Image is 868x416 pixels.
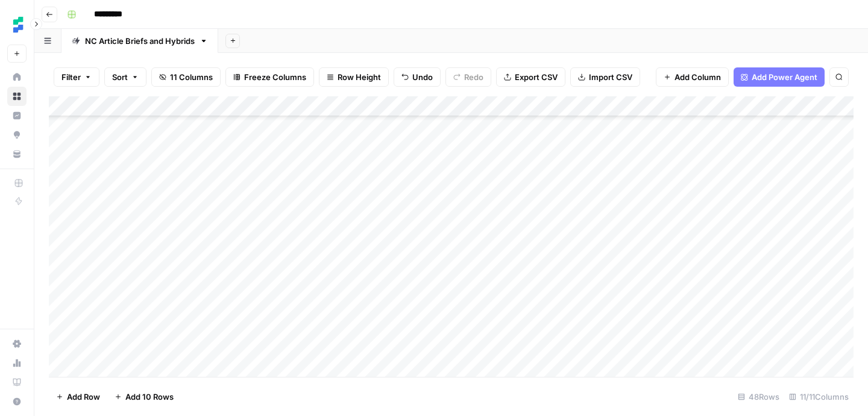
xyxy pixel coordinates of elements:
div: 11/11 Columns [784,387,854,406]
span: Add Row [67,391,100,403]
a: NC Article Briefs and Hybrids [61,29,218,53]
button: Filter [54,67,99,87]
button: Export CSV [496,67,565,87]
a: Opportunities [7,125,27,144]
span: 11 Columns [170,71,213,83]
button: Import CSV [570,67,640,87]
button: Freeze Columns [225,67,314,87]
button: Add Row [49,387,107,406]
a: Learning Hub [7,373,27,392]
div: NC Article Briefs and Hybrids [85,35,195,47]
a: Settings [7,334,27,353]
span: Freeze Columns [244,71,306,83]
a: Your Data [7,144,27,164]
span: Export CSV [515,71,558,83]
img: Ten Speed Logo [7,14,29,36]
button: Row Height [319,67,389,87]
a: Insights [7,106,27,125]
button: Workspace: Ten Speed [7,10,27,40]
span: Undo [412,71,433,83]
a: Browse [7,87,27,106]
div: 48 Rows [733,387,784,406]
span: Import CSV [589,71,632,83]
button: Redo [445,67,491,87]
span: Row Height [338,71,381,83]
span: Add Power Agent [752,71,817,83]
button: 11 Columns [151,67,221,87]
span: Redo [464,71,483,83]
span: Sort [112,71,128,83]
span: Add 10 Rows [125,391,174,403]
a: Usage [7,353,27,373]
span: Filter [61,71,81,83]
button: Add Column [656,67,729,87]
button: Help + Support [7,392,27,411]
button: Add 10 Rows [107,387,181,406]
span: Add Column [675,71,721,83]
button: Add Power Agent [734,67,825,87]
button: Undo [394,67,441,87]
button: Sort [104,67,146,87]
a: Home [7,67,27,87]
